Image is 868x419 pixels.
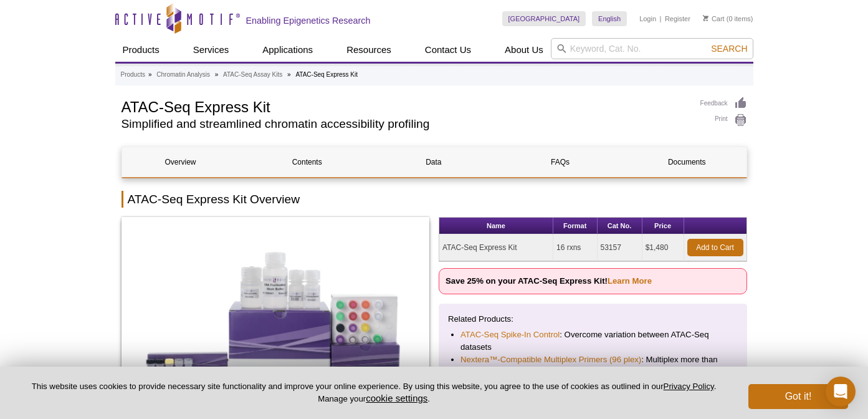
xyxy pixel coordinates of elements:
p: This website uses cookies to provide necessary site functionality and improve your online experie... [20,381,728,405]
a: Chromatin Analysis [156,69,210,80]
a: Overview [122,147,239,177]
li: » [148,71,152,78]
li: ATAC-Seq Express Kit [295,71,358,78]
a: English [592,11,627,26]
h2: Simplified and streamlined chromatin accessibility profiling [122,118,688,130]
a: Print [700,113,747,127]
button: Search [707,43,751,54]
th: Name [439,218,553,234]
th: Format [553,218,598,234]
strong: Save 25% on your ATAC-Seq Express Kit! [446,276,652,286]
td: 16 rxns [553,234,598,261]
a: Products [121,69,145,80]
a: [GEOGRAPHIC_DATA] [502,11,586,26]
a: Contact Us [417,38,479,62]
a: Data [375,147,492,177]
td: ATAC-Seq Express Kit [439,234,553,261]
a: FAQs [502,147,619,177]
a: Resources [339,38,399,62]
img: Your Cart [703,15,708,21]
li: » [215,71,219,78]
a: Add to Cart [687,239,743,256]
a: About Us [497,38,551,62]
td: 53157 [598,234,642,261]
a: Feedback [700,97,747,110]
h1: ATAC-Seq Express Kit [122,97,688,115]
button: Got it! [748,384,848,409]
p: Related Products: [448,313,738,325]
a: Nextera™-Compatible Multiplex Primers (96 plex) [460,354,641,366]
a: Privacy Policy [664,382,714,391]
a: Register [665,14,690,23]
a: ATAC-Seq Spike-In Control [460,329,560,341]
a: Documents [628,147,745,177]
li: (0 items) [703,11,753,26]
button: cookie settings [366,393,427,403]
li: | [660,11,662,26]
li: » [287,71,291,78]
td: $1,480 [642,234,684,261]
th: Cat No. [598,218,642,234]
a: Services [186,38,237,62]
h2: ATAC-Seq Express Kit Overview [122,191,747,208]
input: Keyword, Cat. No. [551,38,753,59]
a: Contents [249,147,366,177]
div: Open Intercom Messenger [826,377,856,407]
a: Products [115,38,167,62]
a: Learn More [608,276,652,286]
span: Search [711,44,747,54]
li: : Multiplex more than 16 samples [460,354,725,378]
h2: Enabling Epigenetics Research [246,15,371,26]
a: Cart [703,14,725,23]
a: Login [639,14,656,23]
a: Applications [255,38,320,62]
li: : Overcome variation between ATAC-Seq datasets [460,329,725,354]
th: Price [642,218,684,234]
a: ATAC-Seq Assay Kits [223,69,282,80]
